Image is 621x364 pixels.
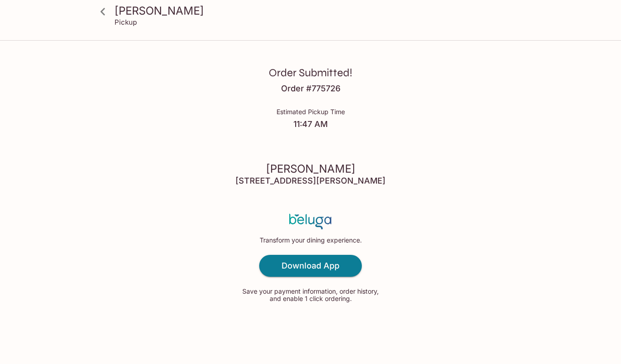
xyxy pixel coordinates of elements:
h4: Order # 775726 [281,84,340,94]
img: Beluga [289,214,332,229]
h4: [STREET_ADDRESS][PERSON_NAME] [235,176,386,186]
h3: [PERSON_NAME] [115,4,522,18]
h4: 11:47 AM [277,119,345,129]
h3: Order Submitted! [269,66,352,80]
h4: Download App [282,261,339,271]
h3: [PERSON_NAME] [266,162,355,176]
p: Estimated Pickup Time [277,108,345,116]
p: Pickup [115,18,137,26]
p: Transform your dining experience. [260,237,362,244]
p: Save your payment information, order history, and enable 1 click ordering. [240,288,381,302]
a: Download App [259,255,362,277]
